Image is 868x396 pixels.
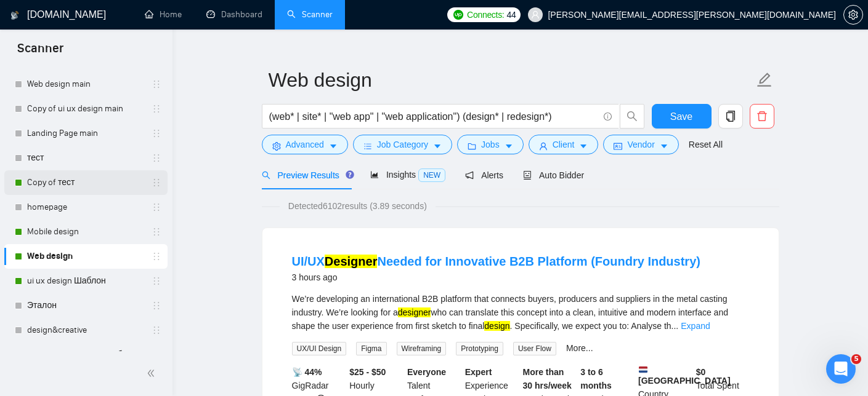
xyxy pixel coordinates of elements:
span: bars [363,141,372,151]
input: Search Freelance Jobs... [269,109,598,124]
a: Mobile design [27,220,144,244]
a: тест [27,146,144,170]
span: holder [152,276,161,286]
span: Jobs [481,138,500,151]
button: Save [652,104,712,129]
a: Copy of тест [27,170,144,195]
span: copy [719,111,742,122]
a: homepage [27,195,144,220]
a: Expand [681,321,710,331]
span: holder [152,301,161,311]
span: holder [152,350,161,360]
span: holder [152,153,161,163]
a: design&creative [27,318,144,343]
button: folderJobscaret-down [457,135,524,154]
div: 3 hours ago [292,270,700,285]
span: info-circle [604,113,612,121]
span: Scanner [7,39,73,65]
span: Client [553,138,575,151]
span: holder [152,251,161,261]
button: setting [843,5,863,25]
b: More than 30 hrs/week [523,367,572,390]
button: search [620,104,644,129]
span: holder [152,104,161,114]
span: NEW [418,168,445,182]
span: idcard [614,141,622,151]
a: More... [566,343,593,353]
span: holder [152,79,161,89]
span: Alerts [465,170,503,180]
button: delete [750,104,774,129]
div: Tooltip anchor [344,169,355,180]
a: ui ux design Шаблон [27,269,144,293]
button: settingAdvancedcaret-down [262,135,348,154]
a: Web design [27,244,144,269]
span: 5 [851,354,861,364]
span: holder [152,129,161,138]
span: Save [670,109,692,124]
a: Reset All [689,138,723,151]
span: caret-down [505,141,513,151]
span: 44 [506,8,516,22]
span: folder [468,141,476,151]
span: user [539,141,548,151]
span: Wireframing [397,342,447,355]
iframe: Intercom live chat [826,354,856,384]
a: homeHome [145,9,182,20]
button: copy [718,104,743,129]
a: setting [843,10,863,20]
span: robot [523,171,532,180]
a: dashboardDashboard [206,9,262,20]
mark: design [484,321,509,331]
span: caret-down [433,141,442,151]
span: double-left [147,367,159,379]
b: $ 0 [696,367,706,377]
span: holder [152,227,161,237]
span: Auto Bidder [523,170,584,180]
mark: Designer [325,255,378,268]
a: Эталон [27,293,144,318]
span: edit [756,72,773,88]
button: barsJob Categorycaret-down [353,135,452,154]
b: $25 - $50 [349,367,386,377]
span: holder [152,202,161,212]
div: We’re developing an international B2B platform that connects buyers, producers and suppliers in t... [292,292,749,333]
span: Insights [370,170,445,180]
span: setting [272,141,281,151]
span: caret-down [579,141,588,151]
b: [GEOGRAPHIC_DATA] [638,365,731,386]
a: UI/UXDesignerNeeded for Innovative B2B Platform (Foundry Industry) [292,255,700,268]
span: Figma [356,342,386,355]
span: UX/UI Design [292,342,347,355]
b: 3 to 6 months [580,367,612,390]
span: Connects: [467,8,504,22]
mark: designer [398,307,431,317]
span: caret-down [660,141,668,151]
img: logo [10,6,19,25]
span: holder [152,178,161,188]
span: delete [750,111,774,122]
button: userClientcaret-down [529,135,599,154]
a: Web design main [27,72,144,97]
a: Copy of ui ux design main [27,97,144,121]
input: Scanner name... [269,65,754,95]
span: Detected 6102 results (3.89 seconds) [280,199,436,213]
span: Vendor [627,138,654,151]
b: 📡 44% [292,367,322,377]
span: holder [152,325,161,335]
b: Everyone [407,367,446,377]
span: Prototyping [456,342,503,355]
span: Preview Results [262,170,351,180]
span: notification [465,171,474,180]
span: Job Category [377,138,428,151]
span: Advanced [286,138,324,151]
span: search [262,171,270,180]
span: user [531,10,540,19]
b: Expert [465,367,492,377]
a: searchScanner [287,9,333,20]
span: area-chart [370,170,379,179]
span: setting [844,10,862,20]
img: upwork-logo.png [453,10,463,20]
span: caret-down [329,141,338,151]
span: search [620,111,644,122]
